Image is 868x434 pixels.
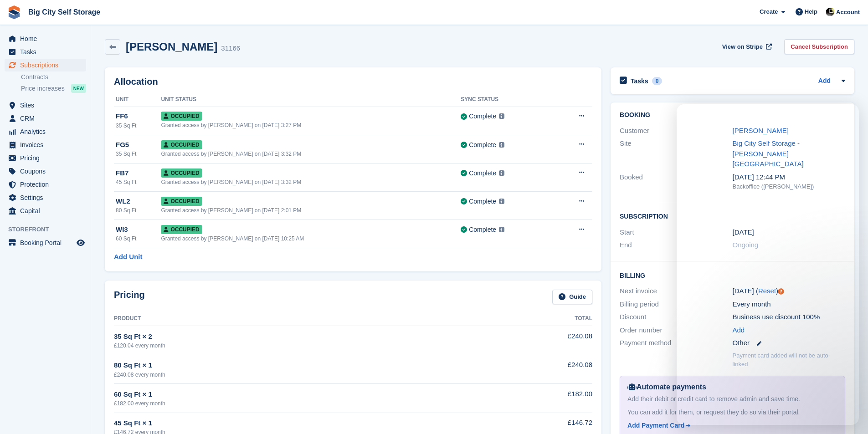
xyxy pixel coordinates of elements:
span: Account [836,8,860,17]
span: CRM [20,112,75,125]
span: Storefront [8,225,91,234]
h2: Pricing [114,290,145,305]
img: stora-icon-8386f47178a22dfd0bd8f6a31ec36ba5ce8667c1dd55bd0f319d3a0aa187defe.svg [7,5,21,19]
div: End [620,240,732,250]
div: 45 Sq Ft [116,178,161,186]
div: 80 Sq Ft [116,206,161,214]
div: Complete [469,168,496,178]
a: menu [5,165,86,178]
td: £182.00 [504,384,592,413]
th: Unit [114,92,161,107]
td: £240.08 [504,355,592,383]
h2: Billing [620,271,845,280]
div: Automate payments [627,382,837,393]
div: Granted access by [PERSON_NAME] on [DATE] 2:01 PM [161,206,461,214]
a: View on Stripe [719,39,774,54]
a: Add Payment Card [627,421,834,430]
div: Booked [620,172,732,191]
div: WI3 [116,225,161,235]
span: Analytics [20,125,75,138]
img: icon-info-grey-7440780725fd019a000dd9b08b2336e03edf1995a4989e88bcd33f0948082b44.svg [499,142,504,148]
div: Billing period [620,299,732,310]
div: 45 Sq Ft × 1 [114,418,504,429]
div: Payment method [620,338,732,348]
th: Unit Status [161,92,461,107]
div: 35 Sq Ft [116,122,161,130]
div: Complete [469,197,496,206]
div: Site [620,138,732,169]
div: FF6 [116,111,161,122]
span: Create [760,7,778,16]
span: Subscriptions [20,59,75,71]
img: icon-info-grey-7440780725fd019a000dd9b08b2336e03edf1995a4989e88bcd33f0948082b44.svg [499,199,504,204]
div: 35 Sq Ft × 2 [114,332,504,342]
a: menu [5,59,86,71]
div: WL2 [116,196,161,207]
div: £120.04 every month [114,342,504,350]
img: icon-info-grey-7440780725fd019a000dd9b08b2336e03edf1995a4989e88bcd33f0948082b44.svg [499,170,504,176]
a: Add Unit [114,252,142,262]
a: menu [5,32,86,45]
div: Start [620,227,732,238]
span: Booking Portal [20,236,75,249]
th: Total [504,311,592,326]
div: Complete [469,140,496,150]
span: Occupied [161,168,202,178]
div: 31166 [221,43,240,54]
a: menu [5,112,86,125]
a: Big City Self Storage [25,5,104,20]
a: Preview store [75,237,86,248]
a: menu [5,138,86,151]
a: Guide [552,290,592,305]
span: Protection [20,178,75,191]
div: Customer [620,126,732,136]
span: Occupied [161,225,202,234]
div: Discount [620,312,732,322]
h2: Subscription [620,211,845,220]
span: Occupied [161,197,202,206]
div: You can add it for them, or request they do so via their portal. [627,408,837,417]
th: Sync Status [461,92,552,107]
a: menu [5,178,86,191]
div: Granted access by [PERSON_NAME] on [DATE] 3:27 PM [161,121,461,129]
div: £240.08 every month [114,371,504,379]
div: Complete [469,112,496,121]
div: FG5 [116,140,161,150]
h2: Tasks [631,77,648,85]
div: 35 Sq Ft [116,150,161,158]
a: menu [5,191,86,204]
h2: Booking [620,112,845,119]
a: menu [5,152,86,164]
h2: Allocation [114,77,592,87]
span: Home [20,32,75,45]
a: Cancel Subscription [784,39,854,54]
span: Settings [20,191,75,204]
a: Price increases NEW [21,83,86,93]
div: NEW [71,84,86,93]
img: icon-info-grey-7440780725fd019a000dd9b08b2336e03edf1995a4989e88bcd33f0948082b44.svg [499,113,504,119]
span: Tasks [20,46,75,58]
div: Granted access by [PERSON_NAME] on [DATE] 3:32 PM [161,150,461,158]
a: menu [5,204,86,217]
span: View on Stripe [722,42,763,51]
span: Price increases [21,84,65,93]
span: Occupied [161,112,202,121]
div: 60 Sq Ft [116,235,161,243]
iframe: Intercom live chat [677,104,859,425]
div: Order number [620,325,732,336]
a: menu [5,236,86,249]
div: Complete [469,225,496,235]
div: £182.00 every month [114,399,504,408]
div: FB7 [116,168,161,179]
span: Capital [20,204,75,217]
span: Occupied [161,140,202,149]
div: Granted access by [PERSON_NAME] on [DATE] 3:32 PM [161,178,461,186]
a: menu [5,46,86,58]
div: Granted access by [PERSON_NAME] on [DATE] 10:25 AM [161,235,461,243]
span: Invoices [20,138,75,151]
h2: [PERSON_NAME] [126,41,217,53]
a: Add [818,76,831,87]
div: 0 [652,77,663,85]
span: Sites [20,99,75,112]
span: Help [805,7,817,16]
